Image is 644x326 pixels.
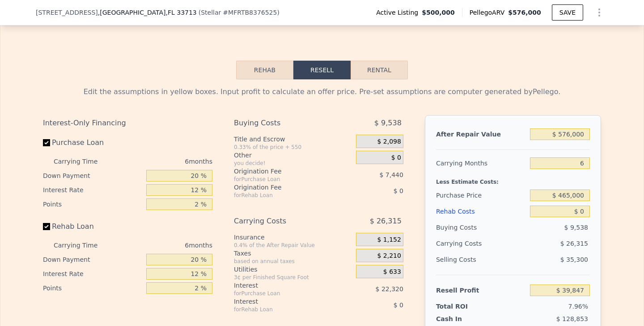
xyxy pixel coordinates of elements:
[374,115,402,131] span: $ 9,538
[236,61,293,79] button: Rehab
[377,252,401,260] span: $ 2,210
[293,61,351,79] button: Resell
[383,268,401,276] span: $ 633
[234,249,352,258] div: Taxes
[234,306,334,313] div: for Rehab Loan
[568,303,588,310] span: 7.96%
[43,252,143,267] div: Down Payment
[556,315,588,322] span: $ 128,853
[43,281,143,295] div: Points
[552,4,583,21] button: SAVE
[234,176,334,183] div: for Purchase Loan
[470,8,508,17] span: Pellego ARV
[391,154,401,162] span: $ 0
[436,302,492,311] div: Total ROI
[43,169,143,183] div: Down Payment
[436,219,526,235] div: Buying Costs
[234,135,352,144] div: Title and Escrow
[436,252,526,268] div: Selling Costs
[54,154,112,169] div: Carrying Time
[43,135,143,151] label: Purchase Loan
[234,144,352,151] div: 0.33% of the price + 550
[351,61,408,79] button: Rental
[234,242,352,249] div: 0.4% of the After Repair Value
[98,8,197,17] span: , [GEOGRAPHIC_DATA]
[234,160,352,167] div: you decide!
[436,155,526,171] div: Carrying Months
[165,9,196,16] span: , FL 33713
[43,183,143,197] div: Interest Rate
[54,238,112,252] div: Carrying Time
[43,87,601,97] div: Edit the assumptions in yellow boxes. Input profit to calculate an offer price. Pre-set assumptio...
[590,4,608,21] button: Show Options
[436,126,526,142] div: After Repair Value
[560,256,588,263] span: $ 35,300
[234,151,352,160] div: Other
[508,9,541,16] span: $576,000
[376,8,422,17] span: Active Listing
[394,301,403,309] span: $ 0
[436,187,526,203] div: Purchase Price
[379,171,403,178] span: $ 7,440
[36,8,98,17] span: [STREET_ADDRESS]
[223,9,277,16] span: # MFRTB8376525
[394,187,403,194] span: $ 0
[234,297,334,306] div: Interest
[377,236,401,244] span: $ 1,152
[234,274,352,281] div: 3¢ per Finished Square Foot
[43,267,143,281] div: Interest Rate
[115,154,212,169] div: 6 months
[234,115,334,131] div: Buying Costs
[43,115,212,131] div: Interest-Only Financing
[43,219,143,235] label: Rehab Loan
[436,235,492,252] div: Carrying Costs
[115,238,212,252] div: 6 months
[377,138,401,146] span: $ 2,098
[234,233,352,242] div: Insurance
[43,197,143,211] div: Points
[234,258,352,265] div: based on annual taxes
[43,139,50,146] input: Purchase Loan
[436,314,492,323] div: Cash In
[199,8,280,17] div: ( )
[564,224,588,231] span: $ 9,538
[436,171,590,187] div: Less Estimate Costs:
[376,285,403,293] span: $ 22,320
[234,281,334,290] div: Interest
[370,213,402,229] span: $ 26,315
[560,240,588,247] span: $ 26,315
[436,203,526,219] div: Rehab Costs
[201,9,221,16] span: Stellar
[234,290,334,297] div: for Purchase Loan
[43,223,50,230] input: Rehab Loan
[234,167,334,176] div: Origination Fee
[234,265,352,274] div: Utilities
[234,192,334,199] div: for Rehab Loan
[436,282,526,298] div: Resell Profit
[234,213,334,229] div: Carrying Costs
[234,183,334,192] div: Origination Fee
[422,8,455,17] span: $500,000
